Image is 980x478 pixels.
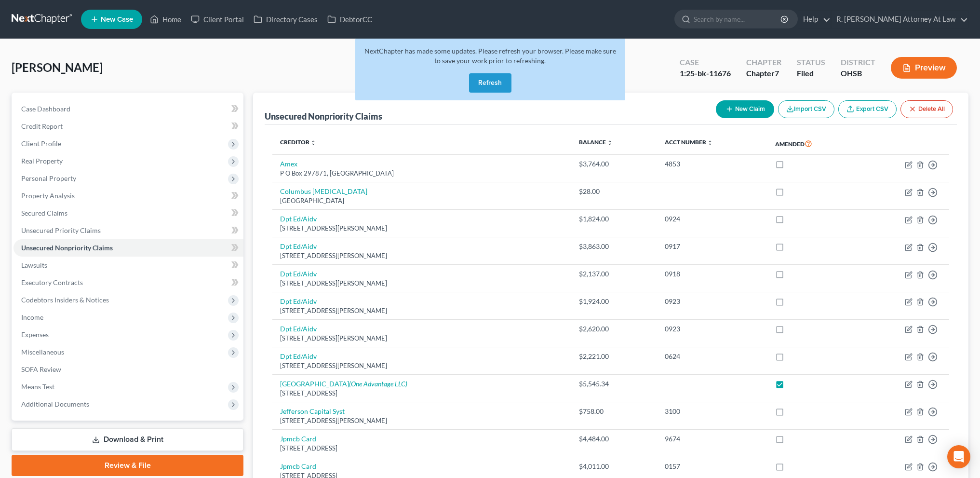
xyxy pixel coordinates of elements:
[249,11,322,28] a: Directory Cases
[280,416,564,425] div: [STREET_ADDRESS][PERSON_NAME]
[469,73,511,93] button: Refresh
[13,222,243,239] a: Unsecured Priority Claims
[21,139,61,148] span: Client Profile
[716,100,774,118] button: New Claim
[778,100,834,118] button: Import CSV
[665,324,760,334] div: 0923
[947,445,970,468] div: Open Intercom Messenger
[12,428,243,451] a: Download & Print
[280,380,407,388] a: [GEOGRAPHIC_DATA](One Advantage LLC)
[665,352,760,361] div: 0624
[101,16,133,23] span: New Case
[21,174,76,182] span: Personal Property
[13,361,243,378] a: SOFA Review
[21,105,70,113] span: Case Dashboard
[680,68,731,79] div: 1:25-bk-11676
[280,224,564,233] div: [STREET_ADDRESS][PERSON_NAME]
[280,160,297,168] a: Amex
[665,138,713,146] a: Acct Number unfold_more
[280,407,345,415] a: Jefferson Capital Syst
[665,462,760,471] div: 0157
[13,274,243,291] a: Executory Contracts
[13,205,243,222] a: Secured Claims
[280,444,564,453] div: [STREET_ADDRESS]
[21,261,47,269] span: Lawsuits
[186,11,249,28] a: Client Portal
[579,379,649,389] div: $5,545.34
[280,334,564,343] div: [STREET_ADDRESS][PERSON_NAME]
[21,313,43,321] span: Income
[607,140,613,146] i: unfold_more
[280,251,564,260] div: [STREET_ADDRESS][PERSON_NAME]
[21,382,54,391] span: Means Test
[280,196,564,205] div: [GEOGRAPHIC_DATA]
[579,324,649,334] div: $2,620.00
[21,365,61,373] span: SOFA Review
[13,187,243,205] a: Property Analysis
[21,296,109,304] span: Codebtors Insiders & Notices
[13,239,243,257] a: Unsecured Nonpriority Claims
[579,407,649,416] div: $758.00
[838,100,897,118] a: Export CSV
[364,47,616,65] span: NextChapter has made some updates. Please refresh your browser. Please make sure to save your wor...
[310,140,316,146] i: unfold_more
[665,159,760,169] div: 4853
[21,122,63,130] span: Credit Report
[280,325,317,333] a: Dpt Ed/Aidv
[900,100,953,118] button: Delete All
[21,226,101,234] span: Unsecured Priority Claims
[841,57,875,68] div: District
[579,434,649,444] div: $4,484.00
[13,118,243,135] a: Credit Report
[12,455,243,476] a: Review & File
[280,138,316,146] a: Creditor unfold_more
[280,352,317,360] a: Dpt Ed/Aidv
[280,187,367,195] a: Columbus [MEDICAL_DATA]
[280,361,564,370] div: [STREET_ADDRESS][PERSON_NAME]
[665,297,760,306] div: 0923
[746,57,781,68] div: Chapter
[145,11,186,28] a: Home
[21,244,113,252] span: Unsecured Nonpriority Claims
[21,330,49,339] span: Expenses
[21,348,64,356] span: Miscellaneous
[841,68,875,79] div: OHSB
[579,352,649,361] div: $2,221.00
[280,389,564,398] div: [STREET_ADDRESS]
[707,140,713,146] i: unfold_more
[665,269,760,279] div: 0918
[767,133,859,155] th: Amended
[280,169,564,178] div: P O Box 297871, [GEOGRAPHIC_DATA]
[746,68,781,79] div: Chapter
[579,159,649,169] div: $3,764.00
[280,306,564,315] div: [STREET_ADDRESS][PERSON_NAME]
[12,60,103,74] span: [PERSON_NAME]
[579,242,649,251] div: $3,863.00
[21,400,89,408] span: Additional Documents
[21,191,75,200] span: Property Analysis
[280,297,317,305] a: Dpt Ed/Aidv
[21,157,63,165] span: Real Property
[797,68,825,79] div: Filed
[13,100,243,118] a: Case Dashboard
[13,257,243,274] a: Lawsuits
[579,297,649,306] div: $1,924.00
[832,11,968,28] a: R. [PERSON_NAME] Attorney At Law
[579,269,649,279] div: $2,137.00
[891,57,957,79] button: Preview
[694,10,782,28] input: Search by name...
[579,462,649,471] div: $4,011.00
[680,57,731,68] div: Case
[665,434,760,444] div: 9674
[280,270,317,278] a: Dpt Ed/Aidv
[797,57,825,68] div: Status
[665,214,760,224] div: 0924
[579,187,649,196] div: $28.00
[579,214,649,224] div: $1,824.00
[665,242,760,251] div: 0917
[265,110,382,122] div: Unsecured Nonpriority Claims
[322,11,377,28] a: DebtorCC
[775,68,779,78] span: 7
[280,215,317,223] a: Dpt Ed/Aidv
[349,380,407,388] i: (One Advantage LLC)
